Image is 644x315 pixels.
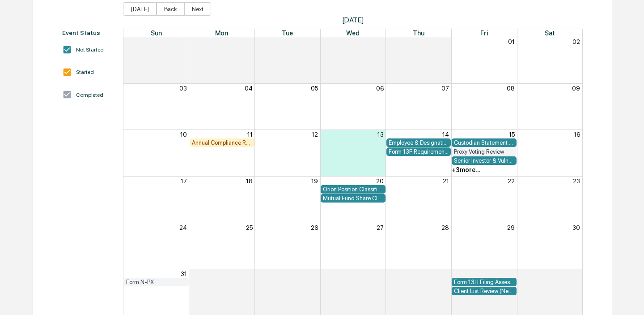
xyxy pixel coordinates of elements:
span: Mon [215,29,228,37]
button: 06 [572,270,580,277]
button: 10 [180,131,187,138]
div: Form 13F Requirement Review [389,148,449,155]
button: 21 [443,177,449,185]
button: 02 [310,270,318,277]
button: 01 [246,270,253,277]
div: Form N-PX [126,279,186,285]
button: 17 [181,177,187,185]
button: 11 [247,131,253,138]
button: 14 [442,131,449,138]
button: 31 [443,38,449,45]
div: Proxy Voting Review [454,148,514,155]
button: Back [157,2,185,16]
span: [DATE] [123,16,583,24]
button: 04 [245,85,253,92]
div: Completed [76,92,103,98]
div: Started [76,69,94,75]
div: Form 13H Filing Assessment [454,279,514,285]
div: Mutual Fund Share Class & Fee Review [323,195,383,202]
button: 28 [245,38,253,45]
button: 18 [246,177,253,185]
button: 16 [574,131,580,138]
button: 03 [179,85,187,92]
div: + 3 more... [452,166,481,173]
button: 09 [572,85,580,92]
div: Annual Compliance Review [192,139,252,146]
div: Event Status [62,29,114,36]
div: Orion Position Classification Review [323,186,383,193]
button: 07 [441,85,449,92]
button: 15 [509,131,515,138]
button: 25 [246,224,253,231]
button: 27 [180,38,187,45]
button: 13 [377,131,384,138]
button: 05 [508,270,515,277]
button: 30 [572,224,580,231]
span: Sat [545,29,555,37]
button: 02 [572,38,580,45]
button: 19 [311,177,318,185]
div: Senior Investor & Vulnerable Clients Review (Suitability Check-in) [454,157,514,164]
button: 05 [311,85,318,92]
button: 01 [508,38,515,45]
div: Custodian Statement Delivery Review [454,139,514,146]
button: 24 [179,224,187,231]
button: [DATE] [123,2,157,16]
div: Employee & Designations Review [389,139,449,146]
button: 08 [507,85,515,92]
button: 29 [310,38,318,45]
button: 04 [441,270,449,277]
span: Sun [151,29,162,37]
span: Fri [480,29,488,37]
button: 28 [441,224,449,231]
span: Wed [346,29,360,37]
button: 30 [376,38,384,45]
button: 27 [377,224,384,231]
button: 31 [181,270,187,277]
button: 12 [312,131,318,138]
button: 20 [376,177,384,185]
div: Client List Review (New & Terminated) [454,288,514,294]
div: Not Started [76,47,104,53]
span: Thu [413,29,424,37]
button: Next [184,2,211,16]
button: 06 [376,85,384,92]
button: 03 [376,270,384,277]
button: 22 [508,177,515,185]
button: 26 [311,224,318,231]
button: 29 [507,224,515,231]
button: 23 [573,177,580,185]
span: Tue [282,29,293,37]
